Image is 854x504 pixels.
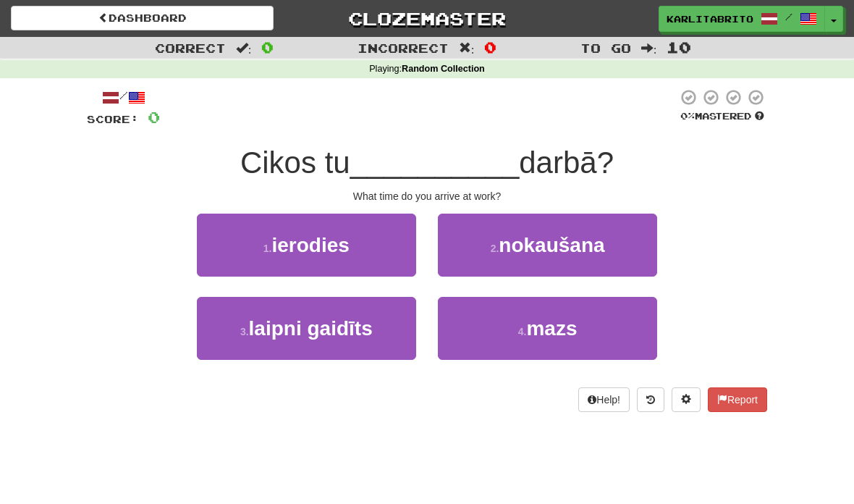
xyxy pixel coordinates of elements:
[659,6,825,32] a: Karlitabrito /
[197,297,416,360] button: 3.laipni gaidīts
[438,214,657,277] button: 2.nokaušana
[240,146,350,180] span: Cikos tu
[240,326,249,337] small: 3 .
[578,387,630,412] button: Help!
[491,243,499,254] small: 2 .
[641,42,657,54] span: :
[526,317,577,340] span: mazs
[708,387,767,412] button: Report
[249,317,373,340] span: laipni gaidīts
[261,38,274,56] span: 0
[402,64,485,74] strong: Random Collection
[350,146,520,180] span: __________
[667,38,691,56] span: 10
[236,42,252,54] span: :
[148,108,160,126] span: 0
[87,113,139,125] span: Score:
[438,297,657,360] button: 4.mazs
[637,387,664,412] button: Round history (alt+y)
[677,110,767,123] div: Mastered
[680,110,695,122] span: 0 %
[499,234,604,256] span: nokaušana
[580,41,631,55] span: To go
[263,243,272,254] small: 1 .
[785,12,792,22] span: /
[518,326,527,337] small: 4 .
[11,6,274,30] a: Dashboard
[271,234,349,256] span: ierodies
[295,6,558,31] a: Clozemaster
[484,38,496,56] span: 0
[667,12,753,25] span: Karlitabrito
[197,214,416,277] button: 1.ierodies
[155,41,226,55] span: Correct
[358,41,449,55] span: Incorrect
[459,42,475,54] span: :
[87,189,767,203] div: What time do you arrive at work?
[519,146,614,180] span: darbā?
[87,88,160,106] div: /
